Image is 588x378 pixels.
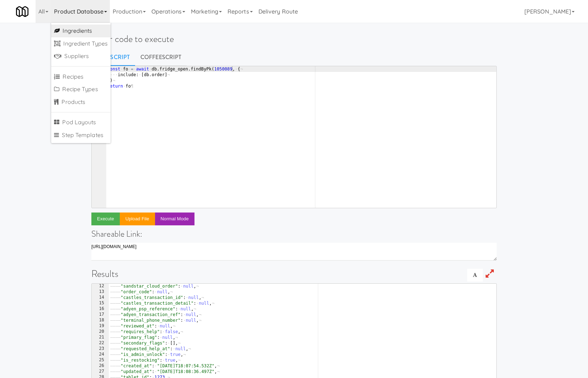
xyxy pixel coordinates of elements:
div: 21 [92,335,109,340]
div: 27 [92,369,109,374]
div: 18 [92,317,109,323]
div: 24 [92,352,109,357]
div: 26 [92,363,109,369]
div: 15 [92,300,109,306]
a: Products [51,96,111,109]
button: Upload file [120,212,155,225]
div: 17 [92,312,109,317]
div: 25 [92,357,109,363]
div: 22 [92,340,109,346]
a: CoffeeScript [135,48,187,66]
a: Suppliers [51,50,111,63]
button: Execute [91,212,120,225]
a: Javascript [91,48,135,66]
div: 20 [92,329,109,335]
a: Ingredients [51,25,111,37]
div: 19 [92,323,109,329]
a: Recipe Types [51,83,111,96]
h1: Enter code to execute [91,34,497,44]
div: 13 [92,289,109,295]
div: 14 [92,295,109,300]
a: Pod Layouts [51,116,111,129]
h4: Shareable Link: [91,229,497,238]
h1: Results [91,269,497,279]
textarea: [URL][DOMAIN_NAME] [91,243,497,261]
div: 23 [92,346,109,352]
div: 16 [92,306,109,312]
div: 12 [92,283,109,289]
a: Step Templates [51,129,111,142]
a: Ingredient Types [51,37,111,50]
button: Normal Mode [155,212,194,225]
a: Recipes [51,70,111,83]
img: Micromart [16,5,28,18]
